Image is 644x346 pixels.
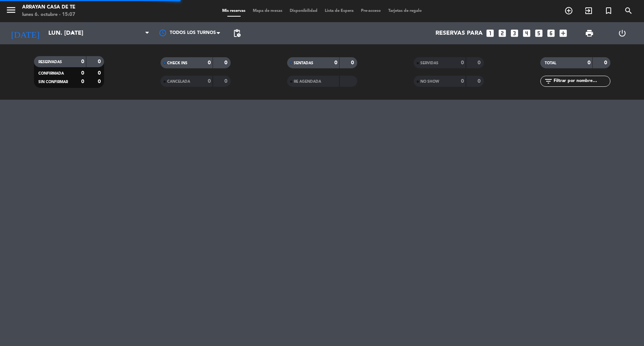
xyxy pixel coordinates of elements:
i: add_circle_outline [564,6,573,15]
span: Reserva especial [599,4,619,17]
span: WALK IN [579,4,599,17]
i: looks_two [497,28,507,38]
strong: 0 [224,60,229,65]
strong: 0 [478,60,482,65]
strong: 0 [81,59,84,64]
span: Tarjetas de regalo [385,9,426,13]
button: menu [6,4,17,18]
input: Filtrar por nombre... [553,77,610,85]
i: search [624,6,633,15]
strong: 0 [604,60,609,65]
span: BUSCAR [619,4,638,17]
span: print [585,29,594,38]
span: SENTADAS [294,61,313,65]
span: pending_actions [233,29,241,38]
span: CANCELADA [167,80,190,83]
span: Mis reservas [218,9,249,13]
span: RESERVAR MESA [559,4,579,17]
span: SERVIDAS [420,61,438,65]
strong: 0 [81,71,84,76]
i: looks_6 [546,28,556,38]
strong: 0 [98,79,102,84]
div: Arrayan Casa de Te [22,4,75,11]
span: RE AGENDADA [294,80,321,83]
span: Lista de Espera [321,9,357,13]
i: [DATE] [6,25,45,41]
i: filter_list [544,77,553,86]
strong: 0 [98,59,102,64]
span: NO SHOW [420,80,439,83]
div: LOG OUT [606,22,638,44]
span: Reservas para [435,30,483,37]
i: add_box [558,28,568,38]
i: arrow_drop_down [69,29,78,38]
i: looks_5 [534,28,544,38]
strong: 0 [334,60,337,65]
i: looks_3 [510,28,519,38]
i: turned_in_not [604,6,613,15]
span: Mapa de mesas [249,9,286,13]
i: menu [6,4,17,16]
strong: 0 [208,79,211,84]
span: RESERVADAS [38,60,62,64]
div: lunes 6. octubre - 15:07 [22,11,75,18]
span: Disponibilidad [286,9,321,13]
strong: 0 [478,79,482,84]
span: CHECK INS [167,61,187,65]
i: exit_to_app [584,6,593,15]
span: CONFIRMADA [38,72,64,75]
i: power_settings_new [618,29,627,38]
span: SIN CONFIRMAR [38,80,68,84]
strong: 0 [98,71,102,76]
strong: 0 [208,60,211,65]
strong: 0 [351,60,355,65]
strong: 0 [588,60,590,65]
span: TOTAL [545,61,556,65]
strong: 0 [81,79,84,84]
strong: 0 [224,79,229,84]
span: Pre-acceso [357,9,385,13]
strong: 0 [461,60,464,65]
i: looks_4 [522,28,531,38]
i: looks_one [485,28,495,38]
strong: 0 [461,79,464,84]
